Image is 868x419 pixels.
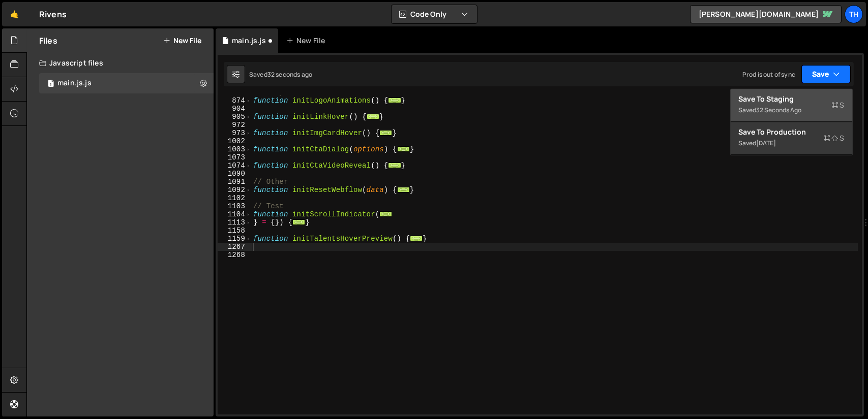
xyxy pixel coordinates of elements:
div: 904 [218,105,252,113]
button: New File [163,37,201,45]
div: 1158 [218,227,252,235]
div: 17273/47859.js [39,73,214,93]
div: 1268 [218,251,252,259]
div: 973 [218,129,252,137]
a: Th [845,5,863,23]
span: ... [397,187,410,192]
div: Saved [249,70,312,79]
div: 1073 [218,153,252,162]
div: [DATE] [757,139,776,147]
span: ... [388,163,401,168]
div: Prod is out of sync [742,70,795,79]
div: 1074 [218,162,252,170]
button: Save [801,65,851,83]
span: ... [410,236,423,241]
div: Save to Production [739,127,845,137]
div: 1090 [218,170,252,178]
div: 874 [218,96,252,105]
a: 🤙 [2,2,27,26]
span: ... [367,114,379,119]
span: 1 [48,80,54,88]
div: 1102 [218,194,252,202]
div: Saved [739,137,845,149]
span: S [832,100,845,110]
div: 1002 [218,137,252,145]
div: Javascript files [27,53,214,73]
div: 1103 [218,202,252,210]
button: Save to StagingS Saved32 seconds ago [731,89,853,122]
div: 1092 [218,186,252,194]
div: main.js.js [232,36,266,46]
div: 1159 [218,235,252,243]
div: 905 [218,113,252,121]
div: New File [286,36,329,46]
span: ... [388,98,401,103]
div: 1003 [218,145,252,153]
span: ... [293,219,306,225]
div: 1091 [218,178,252,186]
span: ... [397,146,410,152]
div: main.js.js [57,79,92,88]
div: Saved [739,104,845,116]
div: 1267 [218,243,252,251]
div: 1113 [218,218,252,227]
button: Save to ProductionS Saved[DATE] [731,122,853,155]
a: [PERSON_NAME][DOMAIN_NAME] [690,5,842,23]
div: 32 seconds ago [267,70,312,79]
span: ... [380,130,393,136]
span: S [824,133,845,143]
div: 1104 [218,210,252,218]
button: Code Only [392,5,477,23]
div: Rivens [39,8,67,20]
span: ... [380,211,393,217]
div: 32 seconds ago [757,106,802,114]
div: Save to Staging [739,94,845,104]
h2: Files [39,35,57,46]
div: 972 [218,121,252,129]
